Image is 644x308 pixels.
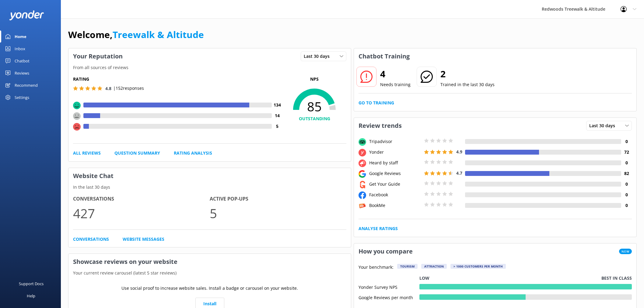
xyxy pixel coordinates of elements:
[359,225,398,232] a: Analyse Ratings
[359,100,394,106] a: Go to Training
[15,67,29,79] div: Reviews
[15,30,26,43] div: Home
[68,184,351,191] p: In the last 30 days
[359,284,419,289] div: Yonder Survey NPS
[113,85,144,92] p: | 152 responses
[354,118,406,134] h3: Review trends
[105,86,111,91] span: 4.8
[210,195,346,203] h4: Active Pop-ups
[15,55,30,67] div: Chatbot
[368,191,422,198] div: Facebook
[113,28,204,41] a: Treewalk & Altitude
[210,203,346,223] p: 5
[456,170,462,176] span: 4.7
[380,67,411,81] h2: 4
[272,112,282,119] h4: 14
[73,195,210,203] h4: Conversations
[368,138,422,145] div: Tripadvisor
[174,150,212,156] a: Rating Analysis
[589,122,619,129] span: Last 30 days
[68,254,351,270] h3: Showcase reviews on your website
[359,294,419,300] div: Google Reviews per month
[601,275,632,282] p: Best in class
[368,170,422,177] div: Google Reviews
[15,91,29,103] div: Settings
[68,27,204,42] h1: Welcome,
[282,115,346,122] h4: OUTSTANDING
[621,170,632,177] h4: 82
[121,285,298,292] p: Use social proof to increase website sales. Install a badge or carousel on your website.
[368,181,422,187] div: Get Your Guide
[73,76,282,82] h5: Rating
[450,264,506,269] div: > 1000 customers per month
[27,290,35,302] div: Help
[73,203,210,223] p: 427
[68,64,351,71] p: From all sources of reviews
[73,236,109,243] a: Conversations
[440,67,495,81] h2: 2
[304,53,333,60] span: Last 30 days
[73,150,101,156] a: All Reviews
[380,81,411,88] p: Needs training
[354,48,414,64] h3: Chatbot Training
[456,149,462,155] span: 4.9
[123,236,164,243] a: Website Messages
[619,249,632,254] span: New
[397,264,418,269] div: Tourism
[272,123,282,130] h4: 5
[15,79,38,91] div: Recommend
[368,202,422,209] div: BookMe
[368,149,422,156] div: Yonder
[359,264,394,271] p: Your benchmark:
[19,278,44,290] div: Support Docs
[368,159,422,166] div: Heard by staff
[282,99,346,114] span: 85
[421,264,447,269] div: Attraction
[68,270,351,276] p: Your current review carousel (latest 5 star reviews)
[419,275,429,282] p: Low
[621,149,632,156] h4: 72
[440,81,495,88] p: Trained in the last 30 days
[621,138,632,145] h4: 0
[68,48,127,64] h3: Your Reputation
[282,76,346,82] p: NPS
[354,243,417,259] h3: How you compare
[15,43,25,55] div: Inbox
[621,181,632,187] h4: 0
[621,191,632,198] h4: 0
[621,159,632,166] h4: 0
[272,102,282,108] h4: 134
[9,10,44,20] img: yonder-white-logo.png
[68,168,351,184] h3: Website Chat
[621,202,632,209] h4: 0
[114,150,160,156] a: Question Summary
